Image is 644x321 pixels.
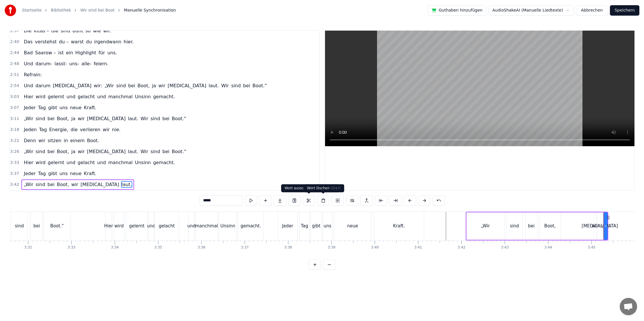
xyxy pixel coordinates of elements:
div: 3:33 [68,245,75,250]
span: die [70,126,78,133]
span: gelacht [77,93,95,100]
div: Kraft. [393,223,405,229]
span: Das [23,38,33,45]
div: Boot, [544,223,556,229]
span: bei [242,82,250,89]
span: „Wir [23,115,34,122]
span: Refrain: [23,71,42,78]
span: wie [92,27,101,34]
span: gibt [48,104,58,111]
div: Hier [104,223,113,229]
span: 3:11 [10,116,19,122]
div: 3:44 [544,245,552,250]
span: 3:22 [10,138,19,144]
span: bei [162,148,170,155]
span: gelacht [77,159,95,166]
span: Tag [38,104,47,111]
span: Hier [23,93,34,100]
button: Abbrechen [576,5,608,16]
button: Guthaben hinzufügen [428,5,486,16]
span: Boot. [86,137,100,144]
span: Jeden [23,126,37,133]
div: uns [324,223,331,229]
span: bei [47,148,55,155]
span: Unsinn [134,159,151,166]
span: wir [77,115,85,122]
span: Wir [221,82,230,89]
span: und [66,159,76,166]
span: darum- [35,60,53,67]
span: uns [59,104,68,111]
span: 3:07 [10,105,19,111]
span: wir [71,181,79,188]
span: 3:37 [10,171,19,177]
span: Die [23,27,32,34]
span: ja [71,115,76,122]
span: verstehst [34,38,57,45]
span: laut. [127,115,139,122]
span: Boot, [56,115,70,122]
div: bei [528,223,535,229]
span: feiern. [93,60,109,67]
span: uns- [68,60,79,67]
span: nie. [112,126,121,133]
span: sind [150,115,161,122]
span: Bad [23,49,33,56]
span: hier. [123,38,134,45]
span: wir. [103,27,112,34]
span: Energie, [49,126,69,133]
span: neue [69,104,82,111]
div: 3:41 [414,245,422,250]
span: gemacht. [153,93,176,100]
span: verlieren [79,126,101,133]
a: Bibliothek [51,8,71,13]
div: sind [510,223,519,229]
span: gelernt [47,93,65,100]
div: Boot.“ [50,223,64,229]
span: lasst- [54,60,68,67]
span: ja [151,82,157,89]
span: Wir [140,148,149,155]
img: youka [5,5,16,16]
span: wird [35,159,46,166]
span: 2:40 [10,39,19,45]
div: 3:39 [328,245,335,250]
div: und [147,223,155,229]
span: 3:26 [10,149,19,155]
span: 2:44 [10,50,19,56]
span: und [96,93,106,100]
span: laut. [127,148,139,155]
span: laut. [121,181,133,188]
span: sind [150,148,161,155]
div: gelernt [129,223,144,229]
span: 2:37 [10,28,19,34]
span: sind [60,27,71,34]
span: du [85,38,92,45]
div: 3:36 [198,245,205,250]
a: Wir sind bei Boot [80,8,115,13]
span: für [98,49,105,56]
span: bei [162,115,170,122]
span: Boot, [56,148,70,155]
div: 3:42 [458,245,465,250]
div: Tag [301,223,308,229]
nav: breadcrumb [22,8,176,13]
div: 3:32 [24,245,32,250]
span: Saarow – [34,49,56,56]
span: Jeder [23,104,36,111]
span: sind [35,148,46,155]
div: gelacht [159,223,175,229]
span: Boot, [137,82,150,89]
span: einem [70,137,85,144]
span: Wir [140,115,149,122]
span: warst [70,38,84,45]
span: gemacht. [153,159,176,166]
span: Boot.“ [171,148,187,155]
div: laut. [601,223,610,229]
span: uns [59,170,68,177]
div: 3:45 [588,245,595,250]
span: Jeder [23,170,36,177]
span: Denn [23,137,36,144]
span: Und [23,82,34,89]
span: bunt [72,27,84,34]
